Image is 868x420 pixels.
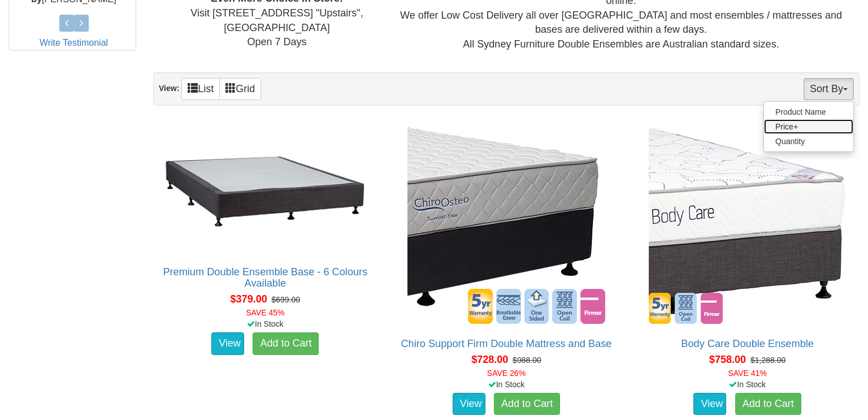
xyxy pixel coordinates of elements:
del: $1,288.00 [750,356,785,365]
a: Add to Cart [735,393,801,415]
font: SAVE 26% [487,369,526,378]
a: Product Name [764,105,853,119]
a: List [181,78,220,100]
font: SAVE 41% [728,369,767,378]
div: In Stock [633,379,862,390]
a: Add to Cart [494,393,560,415]
div: In Stock [392,379,621,390]
del: $699.00 [271,295,300,304]
a: Quantity [764,134,853,149]
img: Chiro Support Firm Double Mattress and Base [405,123,608,327]
div: In Stock [151,318,380,330]
font: SAVE 45% [246,308,284,317]
a: Add to Cart [253,332,319,355]
strong: View: [159,84,179,93]
a: Chiro Support Firm Double Mattress and Base [401,338,611,349]
a: Body Care Double Ensemble [681,338,814,349]
img: Premium Double Ensemble Base - 6 Colours Available [159,123,371,255]
a: Grid [219,78,261,100]
a: Premium Double Ensemble Base - 6 Colours Available [163,266,367,289]
a: View [693,393,726,415]
img: Body Care Double Ensemble [646,123,849,327]
a: View [211,332,244,355]
a: Price+ [764,119,853,134]
del: $988.00 [513,356,541,365]
span: $758.00 [709,354,746,365]
span: $379.00 [231,293,267,305]
button: Sort By [804,78,854,100]
a: Write Testimonial [40,38,108,47]
span: $728.00 [471,354,508,365]
a: View [453,393,485,415]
